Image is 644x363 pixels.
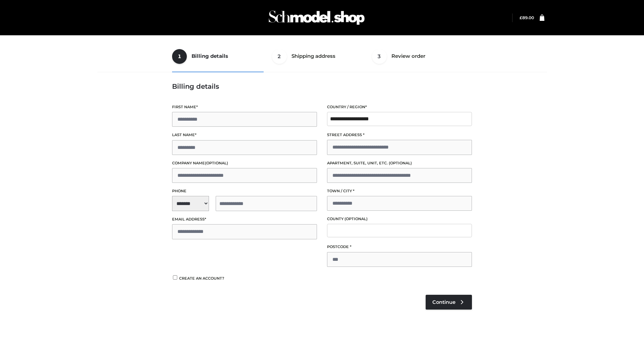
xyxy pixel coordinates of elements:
[172,104,317,110] label: First name
[327,160,472,166] label: Apartment, suite, unit, etc.
[327,104,472,110] label: Country / Region
[266,4,367,31] img: Schmodel Admin 964
[179,276,224,281] span: Create an account?
[327,216,472,222] label: County
[327,132,472,138] label: Street address
[432,299,455,305] span: Continue
[426,295,472,310] a: Continue
[172,82,472,90] h3: Billing details
[520,15,522,20] span: £
[172,216,317,223] label: Email address
[172,160,317,166] label: Company name
[344,216,368,221] span: (optional)
[205,161,228,165] span: (optional)
[172,275,178,280] input: Create an account?
[520,15,534,20] a: £89.00
[520,15,534,20] bdi: 89.00
[172,188,317,194] label: Phone
[172,132,317,138] label: Last name
[327,188,472,194] label: Town / City
[327,244,472,250] label: Postcode
[389,161,412,165] span: (optional)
